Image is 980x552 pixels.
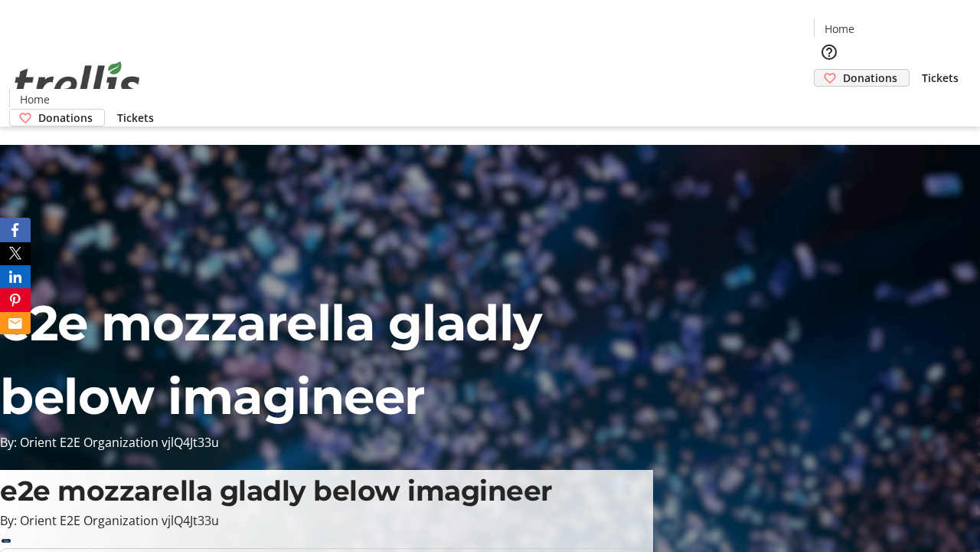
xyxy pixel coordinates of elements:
span: Tickets [922,70,959,86]
img: Orient E2E Organization vjlQ4Jt33u's Logo [9,44,145,121]
a: Home [815,21,864,37]
button: Help [814,37,844,67]
span: Donations [38,110,93,126]
button: Cart [814,87,844,117]
a: Tickets [910,70,971,86]
a: Donations [9,109,105,127]
a: Home [10,91,59,107]
span: Home [20,91,50,107]
span: Donations [843,70,897,86]
span: Tickets [117,110,154,126]
a: Donations [814,69,910,87]
span: Home [825,21,854,37]
a: Tickets [105,110,166,126]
